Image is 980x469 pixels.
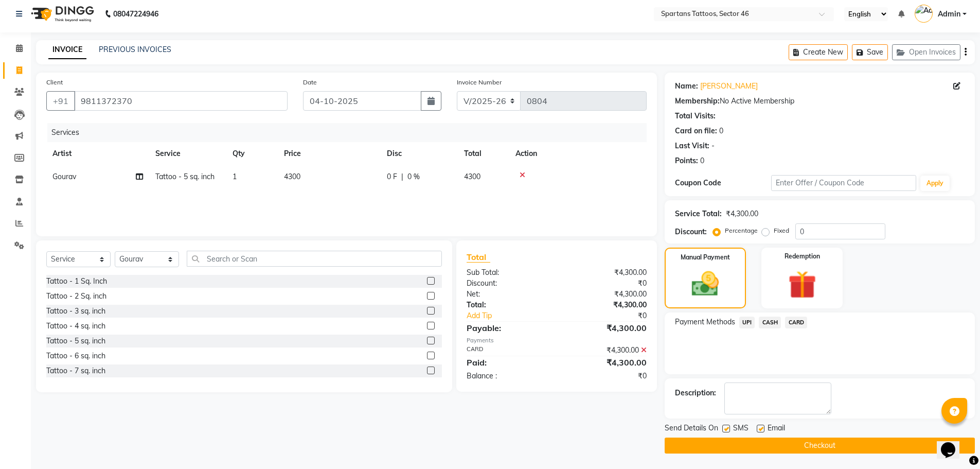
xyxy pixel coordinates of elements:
div: Name: [675,81,698,92]
div: No Active Membership [675,96,965,107]
div: ₹0 [557,278,654,289]
span: 4300 [284,172,300,181]
div: Discount: [459,278,557,289]
span: CASH [759,317,781,328]
div: 0 [719,126,723,136]
div: Discount: [675,227,707,237]
label: Manual Payment [681,253,730,262]
div: Description: [675,388,716,398]
div: Tattoo - 2 Sq. inch [46,291,106,302]
div: ₹4,300.00 [557,267,654,278]
div: Tattoo - 1 Sq. Inch [46,276,107,287]
div: ₹4,300.00 [726,209,758,219]
div: Tattoo - 3 sq. inch [46,306,105,317]
div: Sub Total: [459,267,557,278]
a: INVOICE [48,41,86,59]
span: Tattoo - 5 sq. inch [155,172,215,181]
button: Create New [789,44,848,60]
div: ₹4,300.00 [557,322,654,334]
th: Price [278,142,381,165]
span: 1 [233,172,237,181]
div: Total Visits: [675,111,716,121]
div: ₹4,300.00 [557,356,654,369]
button: Checkout [665,438,975,454]
label: Date [303,78,317,87]
img: _gift.svg [779,267,825,302]
div: Coupon Code [675,178,772,188]
div: ₹0 [573,310,654,321]
div: Net: [459,289,557,300]
div: Tattoo - 4 sq. inch [46,321,105,332]
th: Total [458,142,509,165]
div: Payments [467,336,646,345]
a: [PERSON_NAME] [700,81,758,92]
div: ₹0 [557,371,654,381]
div: 0 [700,155,704,166]
label: Redemption [785,252,820,261]
span: SMS [733,423,749,436]
span: 4300 [464,172,480,181]
div: Tattoo - 7 sq. inch [46,366,105,376]
div: CARD [459,345,557,356]
div: Points: [675,155,698,166]
span: Admin [938,9,960,20]
span: CARD [785,317,807,328]
div: Tattoo - 5 sq. inch [46,336,105,346]
input: Search by Name/Mobile/Email/Code [74,91,288,111]
img: _cash.svg [683,268,727,300]
input: Search or Scan [187,251,442,267]
div: ₹4,300.00 [557,289,654,300]
th: Qty [226,142,278,165]
input: Enter Offer / Coupon Code [771,175,916,191]
span: UPI [739,317,755,328]
th: Action [509,142,647,165]
img: Admin [915,5,933,23]
div: Balance : [459,371,557,381]
iframe: chat widget [937,428,970,459]
div: Total: [459,300,557,310]
div: Paid: [459,356,557,369]
span: Send Details On [665,423,718,436]
div: Services [47,123,654,142]
button: Apply [920,176,950,191]
a: PREVIOUS INVOICES [99,45,171,54]
div: Card on file: [675,126,717,136]
div: - [711,141,715,151]
span: Payment Methods [675,317,735,327]
span: 0 % [407,171,420,182]
label: Invoice Number [457,78,502,87]
a: Add Tip [459,310,573,321]
span: Total [467,252,490,263]
span: Gourav [52,172,76,181]
div: Payable: [459,322,557,334]
label: Percentage [725,226,758,235]
div: Last Visit: [675,141,709,151]
button: Save [852,44,888,60]
div: ₹4,300.00 [557,345,654,356]
span: Email [768,423,785,436]
div: ₹4,300.00 [557,300,654,310]
th: Service [149,142,226,165]
th: Artist [46,142,149,165]
div: Membership: [675,96,720,107]
div: Tattoo - 6 sq. inch [46,351,105,361]
label: Client [46,78,63,87]
span: | [401,171,403,182]
th: Disc [381,142,458,165]
button: +91 [46,91,75,111]
span: 0 F [387,171,397,182]
button: Open Invoices [892,44,960,60]
div: Service Total: [675,209,722,219]
label: Fixed [774,226,789,235]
